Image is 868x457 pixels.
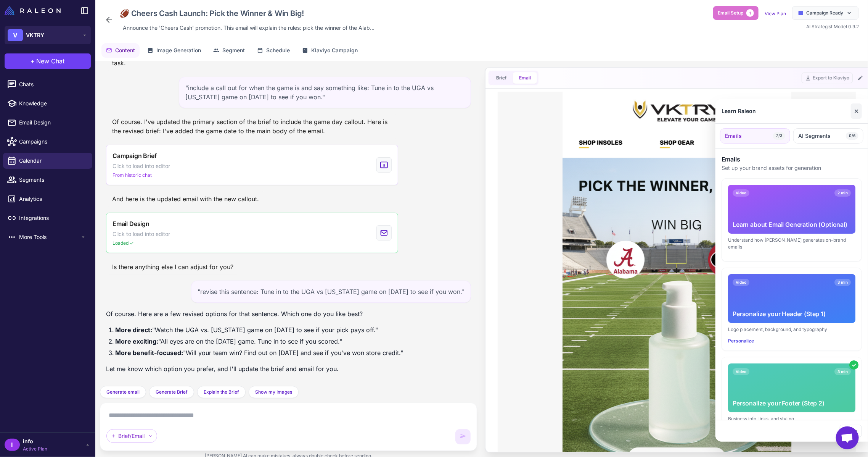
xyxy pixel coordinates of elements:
[773,132,785,140] span: 2/3
[722,107,756,115] div: Learn Raleon
[834,189,851,197] span: 2 min
[722,155,862,164] h3: Emails
[720,128,790,144] button: Emails2/3
[133,8,225,31] img: VKTRY Logo
[728,338,754,344] button: Personalize
[836,426,859,449] a: Open chat
[793,128,863,144] button: AI Segments0/6
[851,103,862,119] button: Close
[733,368,749,375] span: Video
[728,326,855,333] div: Logo placement, background, and typography
[728,237,855,250] div: Understand how [PERSON_NAME] generates on-brand emails
[798,132,831,140] span: AI Segments
[733,189,749,197] span: Video
[722,164,862,172] p: Set up your brand assets for generation
[733,279,749,286] span: Video
[733,220,851,229] div: Learn about Email Generation (Optional)
[834,368,851,375] span: 3 min
[733,309,851,318] div: Personalize your Header (Step 1)
[65,66,294,410] img: Pick the winner between Alabama and Georgia and win big.
[849,360,858,370] div: ✓
[733,399,851,408] div: Personalize your Footer (Step 2)
[840,425,862,437] button: Close
[834,279,851,286] span: 3 min
[846,132,858,140] span: 0/6
[725,132,742,140] span: Emails
[728,415,855,422] div: Business info, links, and styling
